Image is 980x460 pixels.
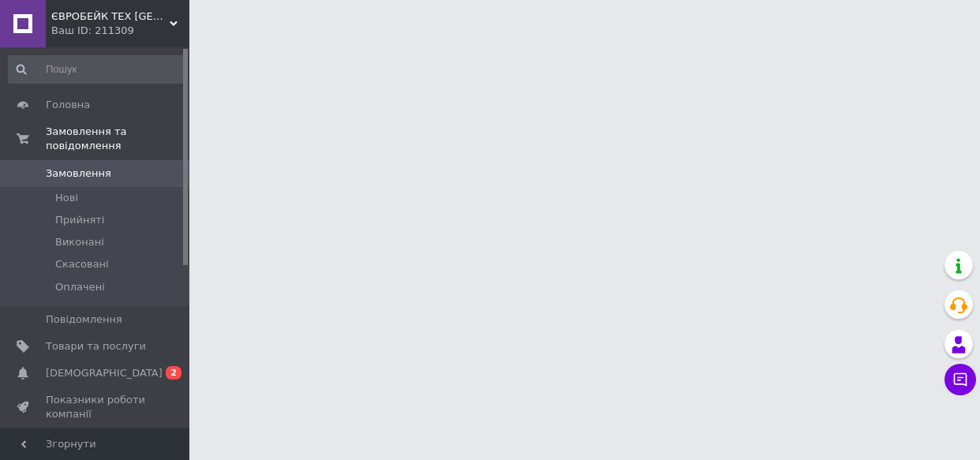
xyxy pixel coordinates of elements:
[51,9,170,24] span: ЄВРОБЕЙК ТЕХ Біла Церква
[55,280,105,294] span: Оплачені
[46,166,111,181] span: Замовлення
[55,191,78,205] span: Нові
[46,366,163,380] span: [DEMOGRAPHIC_DATA]
[55,213,104,227] span: Прийняті
[46,339,146,353] span: Товари та послуги
[46,393,146,421] span: Показники роботи компанії
[46,312,122,327] span: Повідомлення
[46,125,189,153] span: Замовлення та повідомлення
[944,364,976,395] button: Чат з покупцем
[51,24,189,38] div: Ваш ID: 211309
[46,98,90,112] span: Головна
[55,235,104,249] span: Виконані
[166,366,181,380] span: 2
[8,55,185,84] input: Пошук
[55,257,109,271] span: Скасовані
